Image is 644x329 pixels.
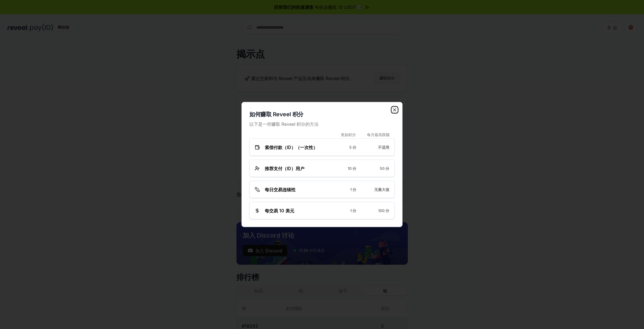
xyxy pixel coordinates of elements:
[265,145,318,150] font: 索偿付款（ID）（一次性）
[349,145,356,149] font: 5 分
[265,208,294,213] font: 每交易 10 美元
[378,208,389,213] font: 100 分
[380,166,389,170] font: 50 分
[350,187,356,192] font: 1 分
[374,187,389,192] font: 无最大值
[265,187,296,192] font: 每日交易连续性
[249,121,319,127] font: 以下是一些赚取 Reveel 积分的方法
[265,166,304,171] font: 推荐支付（ID）用户
[378,145,389,149] font: 不适用
[341,132,356,137] font: 奖励积分
[249,111,303,118] font: 如何赚取 Reveel 积分
[347,166,356,170] font: 10 分
[367,132,390,137] font: 每月最高限额
[350,208,356,213] font: 1 分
